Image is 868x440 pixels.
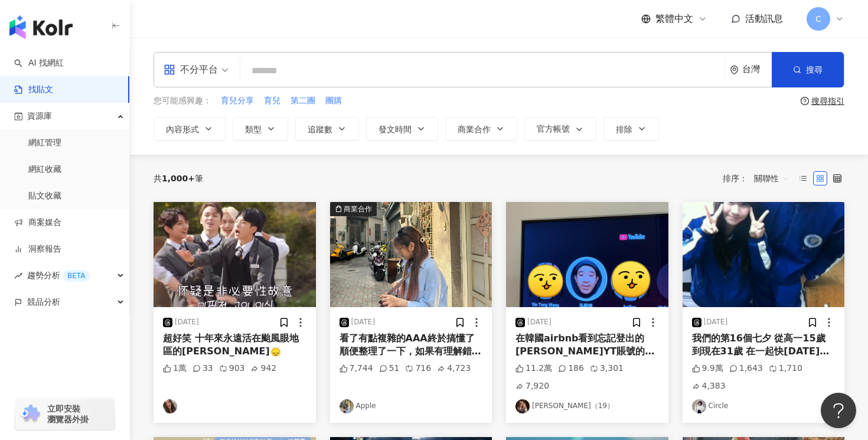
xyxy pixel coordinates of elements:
[162,174,195,183] span: 1,000+
[233,117,288,141] button: 類型
[344,203,372,215] div: 商業合作
[366,117,438,141] button: 發文時間
[378,125,412,134] span: 發文時間
[28,137,61,149] a: 網紅管理
[558,363,584,374] div: 186
[754,169,789,188] span: 關聯性
[15,398,115,430] a: chrome extension立即安裝 瀏覽器外掛
[163,332,306,358] div: 超好笑 十年來永遠活在颱風眼地區的[PERSON_NAME]🙂‍↕️
[815,12,821,25] span: C
[63,270,90,282] div: BETA
[9,15,73,39] img: logo
[14,217,61,229] a: 商案媒合
[264,95,280,107] span: 育兒
[692,399,706,413] img: KOL Avatar
[263,94,281,107] button: 育兒
[340,399,354,413] img: KOL Avatar
[175,317,199,327] div: [DATE]
[590,363,624,374] div: 3,301
[221,95,254,107] span: 育兒分享
[47,403,89,425] span: 立即安裝 瀏覽器外掛
[692,363,723,374] div: 9.9萬
[811,96,844,106] div: 搜尋指引
[745,13,783,24] span: 活動訊息
[806,65,823,74] span: 搜尋
[330,202,492,307] img: post-image
[163,399,306,413] a: KOL Avatar
[154,202,316,307] img: post-image
[405,363,431,374] div: 716
[164,64,175,76] span: appstore
[27,103,52,129] span: 資源庫
[164,60,218,79] div: 不分平台
[28,190,61,202] a: 貼文收藏
[729,363,763,374] div: 1,643
[163,399,177,413] img: KOL Avatar
[325,95,342,107] span: 團購
[325,94,342,107] button: 團購
[515,399,530,413] img: KOL Avatar
[14,57,64,69] a: searchAI 找網紅
[616,125,632,134] span: 排除
[219,363,245,374] div: 903
[291,95,315,107] span: 第二團
[340,399,483,413] a: KOL AvatarApple
[220,94,254,107] button: 育兒分享
[742,64,772,74] div: 台灣
[27,289,60,315] span: 競品分析
[14,272,22,280] span: rise
[379,363,400,374] div: 51
[603,117,659,141] button: 排除
[515,363,552,374] div: 11.2萬
[28,164,61,175] a: 網紅收藏
[308,125,332,134] span: 追蹤數
[769,363,802,374] div: 1,710
[515,399,659,413] a: KOL Avatar[PERSON_NAME]（19）
[506,202,668,307] img: post-image
[821,393,856,428] iframe: Help Scout Beacon - Open
[772,52,844,87] button: 搜尋
[163,363,187,374] div: 1萬
[245,125,262,134] span: 類型
[340,363,373,374] div: 7,744
[166,125,199,134] span: 內容形式
[290,94,316,107] button: 第二團
[154,174,203,183] div: 共 筆
[515,380,549,392] div: 7,920
[458,125,491,134] span: 商業合作
[330,202,492,307] button: 商業合作
[351,317,376,327] div: [DATE]
[527,317,552,327] div: [DATE]
[445,117,517,141] button: 商業合作
[524,117,596,141] button: 官方帳號
[730,66,739,74] span: environment
[692,332,836,358] div: 我們的第16個七夕 從高一15歲 到現在31歲 在一起快[DATE]的時光 從我們倆個人到我們一家四口 因為你 讓我相信童話 相信愛情的美好 婚姻的美好 七夕快樂 愛你老公 繼續寫著我們的故事❤️
[250,363,276,374] div: 942
[14,243,61,255] a: 洞察報告
[154,117,226,141] button: 內容形式
[801,97,809,105] span: question-circle
[154,95,211,107] span: 您可能感興趣：
[515,332,659,358] div: 在韓國airbnb看到忘記登出的[PERSON_NAME]YT賬號的機率有多高？？？？ 甚至還以為是惡作劇還跑去看YT確認是不是本人哈哈哈
[692,399,836,413] a: KOL AvatarCircle
[19,405,42,423] img: chrome extension
[295,117,359,141] button: 追蹤數
[27,262,90,289] span: 趨勢分析
[537,124,570,133] span: 官方帳號
[192,363,213,374] div: 33
[437,363,471,374] div: 4,723
[14,84,53,96] a: 找貼文
[704,317,728,327] div: [DATE]
[340,332,483,358] div: 看了有點複雜的AAA終於搞懂了 順便整理了一下，如果有理解錯誤也歡迎糾正 🔹12/6（六） AAA頒獎典禮 有表演+有合作舞台+頒獎典禮 售票時間： 9/6（六） 13:00 interpark...
[655,12,693,25] span: 繁體中文
[723,169,796,188] div: 排序：
[692,380,726,392] div: 4,383
[683,202,845,307] img: post-image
